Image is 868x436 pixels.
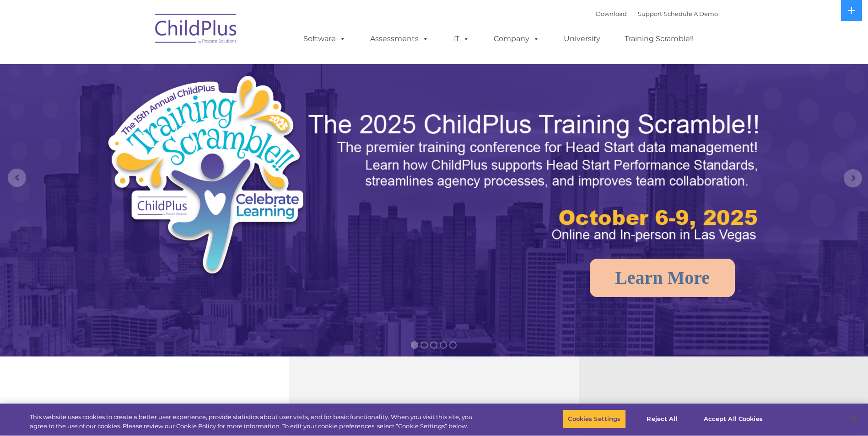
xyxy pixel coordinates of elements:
font: | [596,10,718,17]
a: Schedule A Demo [664,10,718,17]
a: IT [444,30,479,48]
a: Download [596,10,627,17]
span: Last name [127,60,155,67]
a: Training Scramble!! [615,30,703,48]
button: Close [843,409,863,429]
span: Phone number [127,98,166,105]
button: Reject All [634,409,691,429]
div: This website uses cookies to create a better user experience, provide statistics about user visit... [30,413,477,431]
a: University [555,30,609,48]
button: Accept All Cookies [699,409,768,429]
img: ChildPlus by Procare Solutions [151,7,242,53]
a: Support [638,10,662,17]
button: Cookies Settings [563,409,625,429]
a: Learn More [590,259,735,297]
a: Company [485,30,549,48]
a: Assessments [361,30,438,48]
a: Software [294,30,355,48]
